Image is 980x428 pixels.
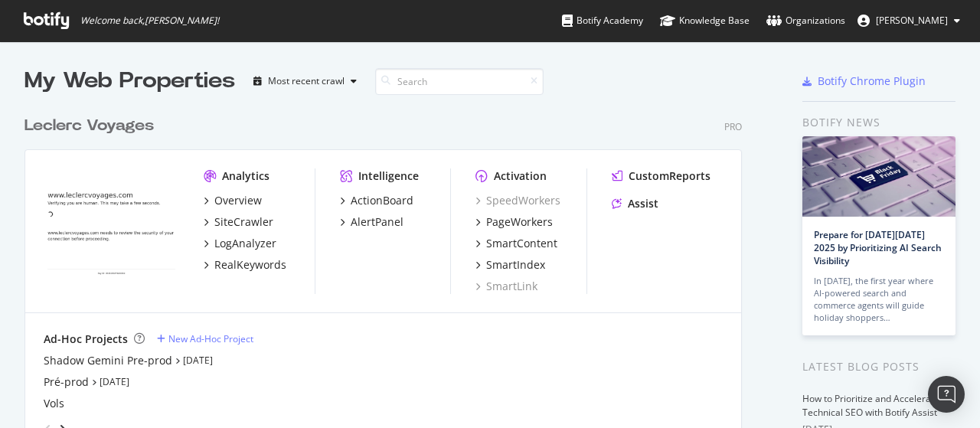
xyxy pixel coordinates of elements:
a: Vols [44,396,64,411]
a: Pré-prod [44,374,89,390]
div: Analytics [222,168,269,184]
div: Most recent crawl [268,77,345,86]
a: PageWorkers [475,214,553,230]
img: Prepare for Black Friday 2025 by Prioritizing AI Search Visibility [802,136,955,217]
div: Leclerc Voyages [24,115,154,137]
div: Overview [214,193,262,208]
a: Botify Chrome Plugin [802,74,926,89]
a: [DATE] [100,375,129,388]
a: Overview [204,193,262,208]
div: AlertPanel [351,214,403,230]
div: SiteCrawler [214,214,273,230]
button: Most recent crawl [247,69,363,93]
div: SmartContent [486,236,557,251]
a: SmartIndex [475,257,545,273]
span: Welcome back, [PERSON_NAME] ! [80,15,219,27]
a: New Ad-Hoc Project [157,332,253,345]
div: Ad-Hoc Projects [44,332,128,347]
div: Latest Blog Posts [802,358,955,375]
a: SiteCrawler [204,214,273,230]
div: LogAnalyzer [214,236,276,251]
div: Knowledge Base [660,13,750,28]
a: CustomReports [612,168,710,184]
div: Organizations [766,13,845,28]
div: Botify Academy [562,13,643,28]
a: SmartContent [475,236,557,251]
div: Intelligence [358,168,419,184]
input: Search [375,68,544,95]
a: Leclerc Voyages [24,115,160,137]
div: RealKeywords [214,257,286,273]
div: PageWorkers [486,214,553,230]
a: Shadow Gemini Pre-prod [44,353,172,368]
div: ActionBoard [351,193,413,208]
button: [PERSON_NAME] [845,8,972,33]
a: Assist [612,196,658,211]
div: My Web Properties [24,66,235,96]
a: ActionBoard [340,193,413,208]
a: [DATE] [183,354,213,367]
div: CustomReports [629,168,710,184]
div: New Ad-Hoc Project [168,332,253,345]
a: RealKeywords [204,257,286,273]
div: In [DATE], the first year where AI-powered search and commerce agents will guide holiday shoppers… [814,275,944,324]
a: LogAnalyzer [204,236,276,251]
div: SmartIndex [486,257,545,273]
a: How to Prioritize and Accelerate Technical SEO with Botify Assist [802,392,939,419]
img: leclercvoyages.com [44,168,179,277]
a: AlertPanel [340,214,403,230]
a: Prepare for [DATE][DATE] 2025 by Prioritizing AI Search Visibility [814,228,942,267]
a: SpeedWorkers [475,193,560,208]
span: Lamia MOUDJOU [876,14,948,27]
div: Pro [724,120,742,133]
div: Open Intercom Messenger [928,376,965,413]
div: Botify news [802,114,955,131]
div: Assist [628,196,658,211]
div: Botify Chrome Plugin [818,74,926,89]
div: Activation [494,168,547,184]
a: SmartLink [475,279,537,294]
